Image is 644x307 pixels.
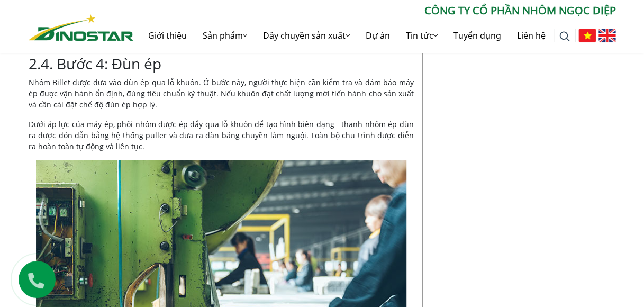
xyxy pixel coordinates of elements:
img: Tiếng Việt [578,29,596,42]
img: English [598,29,616,42]
a: Dự án [358,19,398,52]
h3: 2.4. Bước 4: Đùn ép [29,55,414,73]
a: Sản phẩm [195,19,255,52]
p: CÔNG TY CỔ PHẦN NHÔM NGỌC DIỆP [133,3,616,19]
a: Tuyển dụng [446,19,509,52]
a: Liên hệ [509,19,554,52]
p: Dưới áp lực của máy ép, phôi nhôm được ép đẩy qua lỗ khuôn để tạo hình biên dạng thanh nhôm ép đù... [29,119,414,152]
img: search [559,31,570,42]
a: Tin tức [398,19,446,52]
p: Nhôm Billet được đưa vào đùn ép qua lỗ khuôn. Ở bước này, người thực hiện cần kiểm tra và đảm bảo... [29,77,414,110]
a: Giới thiệu [140,19,195,52]
img: Nhôm Dinostar [29,14,133,41]
a: Dây chuyền sản xuất [255,19,358,52]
